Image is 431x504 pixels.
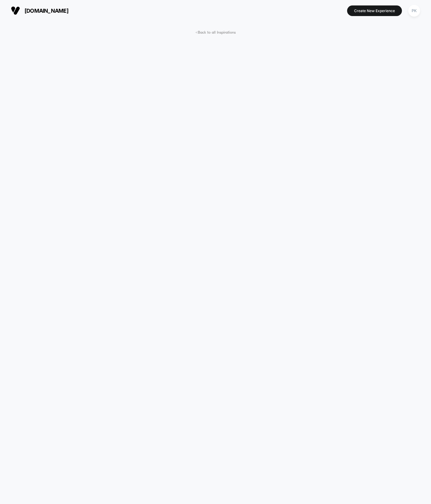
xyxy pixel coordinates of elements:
[195,30,236,35] span: < Back to all Inspirations
[347,5,402,16] button: Create New Experience
[406,5,422,17] button: PK
[11,6,20,15] img: Visually logo
[408,5,420,17] div: PK
[9,6,70,15] button: [DOMAIN_NAME]
[25,8,68,14] span: [DOMAIN_NAME]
